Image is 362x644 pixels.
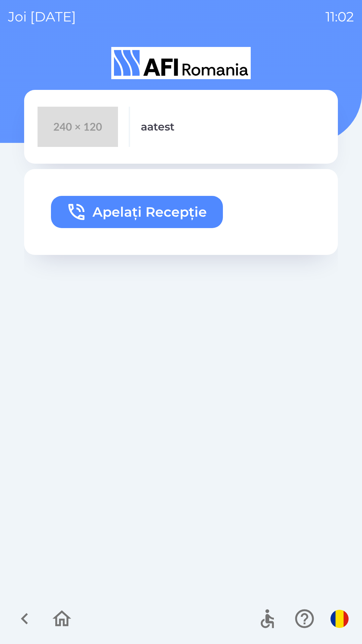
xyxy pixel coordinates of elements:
p: aatest [141,119,175,135]
p: 11:02 [325,7,354,27]
img: ro flag [330,610,349,628]
img: 240x120 [38,107,118,147]
img: Logo [24,47,338,79]
p: joi [DATE] [8,7,76,27]
button: Apelați Recepție [51,196,223,228]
